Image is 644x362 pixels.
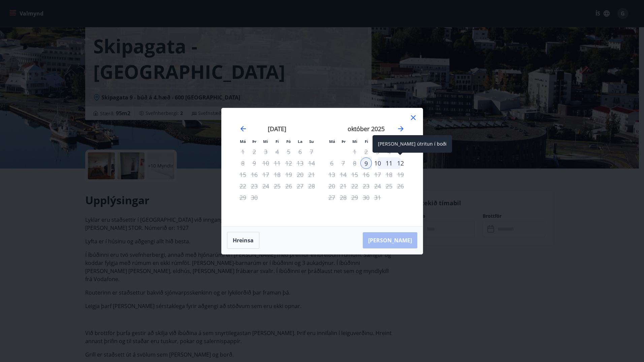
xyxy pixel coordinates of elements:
[309,139,314,144] small: Su
[271,146,283,157] td: Not available. fimmtudagur, 4. september 2025
[326,169,337,180] td: Not available. mánudagur, 13. október 2025
[349,146,360,157] td: Not available. miðvikudagur, 1. október 2025
[286,139,291,144] small: Fö
[268,125,286,133] strong: [DATE]
[360,169,372,180] td: Not available. fimmtudagur, 16. október 2025
[337,169,349,180] td: Not available. þriðjudagur, 14. október 2025
[337,180,349,192] td: Not available. þriðjudagur, 21. október 2025
[372,169,383,180] td: Not available. föstudagur, 17. október 2025
[349,192,360,203] div: Aðeins útritun í boði
[283,180,294,192] td: Not available. föstudagur, 26. september 2025
[252,139,256,144] small: Þr
[372,146,383,157] td: Not available. föstudagur, 3. október 2025
[349,157,360,169] div: Aðeins útritun í boði
[306,180,317,192] td: Not available. sunnudagur, 28. september 2025
[260,146,271,157] td: Not available. miðvikudagur, 3. september 2025
[249,180,260,192] td: Not available. þriðjudagur, 23. september 2025
[271,180,283,192] td: Not available. fimmtudagur, 25. september 2025
[283,169,294,180] td: Not available. föstudagur, 19. september 2025
[349,157,360,169] td: Not available. miðvikudagur, 8. október 2025
[298,139,302,144] small: La
[383,157,395,169] td: Choose laugardagur, 11. október 2025 as your check-out date. It’s available.
[349,192,360,203] td: Not available. miðvikudagur, 29. október 2025
[326,157,337,169] td: Not available. mánudagur, 6. október 2025
[348,125,385,133] strong: október 2025
[294,180,306,192] td: Not available. laugardagur, 27. september 2025
[263,139,268,144] small: Mi
[237,192,249,203] td: Not available. mánudagur, 29. september 2025
[237,169,249,180] td: Not available. mánudagur, 15. september 2025
[360,157,372,169] div: Aðeins innritun í boði
[372,157,383,169] div: 10
[276,139,279,144] small: Fi
[294,146,306,157] td: Not available. laugardagur, 6. september 2025
[260,169,271,180] td: Not available. miðvikudagur, 17. september 2025
[237,180,249,192] td: Not available. mánudagur, 22. september 2025
[342,139,346,144] small: Þr
[239,125,247,133] div: Move backward to switch to the previous month.
[283,157,294,169] td: Not available. föstudagur, 12. september 2025
[326,192,337,203] td: Not available. mánudagur, 27. október 2025
[329,139,335,144] small: Má
[373,135,452,153] div: [PERSON_NAME] útritun í boði
[249,169,260,180] td: Not available. þriðjudagur, 16. september 2025
[360,157,372,169] td: Selected as start date. fimmtudagur, 9. október 2025
[306,146,317,157] td: Not available. sunnudagur, 7. september 2025
[240,139,246,144] small: Má
[337,157,349,169] td: Not available. þriðjudagur, 7. október 2025
[349,180,360,192] td: Not available. miðvikudagur, 22. október 2025
[249,192,260,203] td: Not available. þriðjudagur, 30. september 2025
[383,169,395,180] td: Not available. laugardagur, 18. október 2025
[260,157,271,169] td: Not available. miðvikudagur, 10. september 2025
[271,157,283,169] td: Not available. fimmtudagur, 11. september 2025
[249,146,260,157] td: Not available. þriðjudagur, 2. september 2025
[283,146,294,157] td: Not available. föstudagur, 5. september 2025
[227,232,259,249] button: Hreinsa
[383,180,395,192] td: Not available. laugardagur, 25. október 2025
[397,125,405,133] div: Move forward to switch to the next month.
[237,157,249,169] td: Not available. mánudagur, 8. september 2025
[337,192,349,203] td: Not available. þriðjudagur, 28. október 2025
[395,180,406,192] td: Not available. sunnudagur, 26. október 2025
[372,192,383,203] div: Aðeins útritun í boði
[230,116,415,218] div: Calendar
[306,169,317,180] td: Not available. sunnudagur, 21. september 2025
[395,157,406,169] td: Choose sunnudagur, 12. október 2025 as your check-out date. It’s available.
[352,139,357,144] small: Mi
[294,157,306,169] td: Not available. laugardagur, 13. september 2025
[237,146,249,157] td: Not available. mánudagur, 1. september 2025
[372,146,383,157] div: Aðeins útritun í boði
[294,169,306,180] td: Not available. laugardagur, 20. september 2025
[360,192,372,203] td: Not available. fimmtudagur, 30. október 2025
[372,180,383,192] div: Aðeins útritun í boði
[349,169,360,180] td: Not available. miðvikudagur, 15. október 2025
[349,146,360,157] div: Aðeins útritun í boði
[360,146,372,157] td: Not available. fimmtudagur, 2. október 2025
[372,192,383,203] td: Not available. föstudagur, 31. október 2025
[372,157,383,169] td: Choose föstudagur, 10. október 2025 as your check-out date. It’s available.
[395,157,406,169] div: Aðeins útritun í boði
[306,157,317,169] td: Not available. sunnudagur, 14. september 2025
[349,180,360,192] div: Aðeins útritun í boði
[260,180,271,192] td: Not available. miðvikudagur, 24. september 2025
[271,169,283,180] td: Not available. fimmtudagur, 18. september 2025
[383,157,395,169] div: 11
[365,139,368,144] small: Fi
[372,180,383,192] td: Not available. föstudagur, 24. október 2025
[395,169,406,180] td: Not available. sunnudagur, 19. október 2025
[326,180,337,192] td: Not available. mánudagur, 20. október 2025
[249,157,260,169] td: Not available. þriðjudagur, 9. september 2025
[360,180,372,192] td: Not available. fimmtudagur, 23. október 2025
